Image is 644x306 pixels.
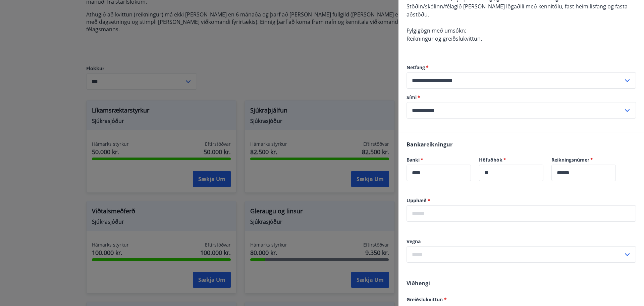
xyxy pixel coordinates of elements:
span: Bankareikningur [407,141,452,148]
span: Viðhengi [407,279,430,287]
span: Greiðslukvittun [407,296,447,303]
div: Upphæð [407,205,636,222]
label: Höfuðbók [479,157,543,163]
span: Stöðin/skólinn/félagið [PERSON_NAME] lögaðili með kennitölu, fast heimilisfang og fasta aðstöðu. [407,3,628,18]
label: Vegna [407,238,636,245]
label: Banki [407,157,471,163]
label: Upphæð [407,197,636,204]
span: Reikningur og greiðslukvittun. [407,35,482,42]
span: Fylgigögn með umsókn: [407,27,466,34]
label: Netfang [407,64,636,71]
label: Reikningsnúmer [551,157,616,163]
label: Sími [407,94,636,101]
